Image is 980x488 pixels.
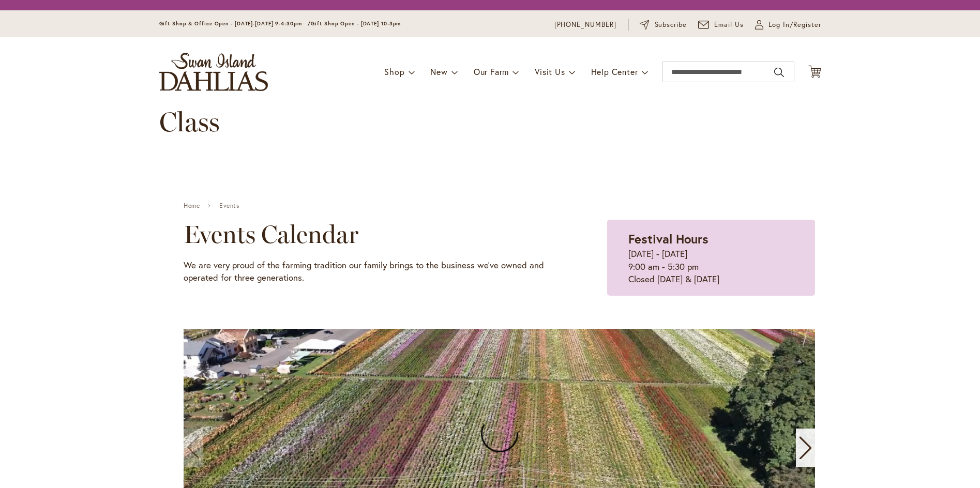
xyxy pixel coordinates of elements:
h2: Events Calendar [184,220,555,249]
a: store logo [159,53,268,91]
span: Gift Shop Open - [DATE] 10-3pm [311,20,401,27]
a: Home [184,202,200,209]
a: [PHONE_NUMBER] [554,20,617,30]
p: We are very proud of the farming tradition our family brings to the business we've owned and oper... [184,259,555,284]
a: Subscribe [640,20,687,30]
span: Shop [384,66,404,77]
span: Subscribe [655,20,687,30]
span: Our Farm [474,66,509,77]
span: Visit Us [535,66,565,77]
span: Class [159,105,220,138]
span: Log In/Register [768,20,821,30]
span: Email Us [714,20,744,30]
a: Log In/Register [755,20,821,30]
span: Gift Shop & Office Open - [DATE]-[DATE] 9-4:30pm / [159,20,311,27]
span: Help Center [591,66,638,77]
a: Email Us [698,20,744,30]
p: [DATE] - [DATE] 9:00 am - 5:30 pm Closed [DATE] & [DATE] [628,248,794,285]
button: Search [774,64,783,81]
strong: Festival Hours [628,231,708,247]
a: Events [219,202,239,209]
span: New [430,66,447,77]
